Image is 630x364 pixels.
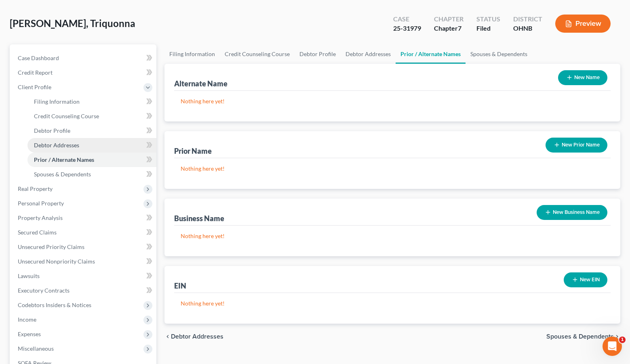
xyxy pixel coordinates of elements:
[10,17,135,29] span: [PERSON_NAME], Triquonna
[34,156,94,163] span: Prior / Alternate Names
[34,98,80,105] span: Filing Information
[164,44,220,64] a: Filing Information
[18,243,84,250] span: Unsecured Priority Claims
[27,94,156,109] a: Filing Information
[174,281,186,291] div: EIN
[513,24,542,33] div: OHNB
[564,272,607,287] button: New EIN
[18,316,36,323] span: Income
[546,333,614,340] span: Spouses & Dependents
[181,165,604,173] p: Nothing here yet!
[11,51,156,65] a: Case Dashboard
[11,269,156,283] a: Lawsuits
[18,258,95,265] span: Unsecured Nonpriority Claims
[18,345,54,352] span: Miscellaneous
[11,211,156,225] a: Property Analysis
[34,113,99,119] span: Credit Counseling Course
[18,185,53,192] span: Real Property
[393,24,421,33] div: 25-31979
[18,287,70,294] span: Executory Contracts
[27,138,156,153] a: Debtor Addresses
[18,84,51,90] span: Client Profile
[27,123,156,138] a: Debtor Profile
[434,15,464,24] div: Chapter
[546,333,620,340] button: Spouses & Dependents chevron_right
[11,225,156,240] a: Secured Claims
[11,65,156,80] a: Credit Report
[11,283,156,298] a: Executory Contracts
[34,171,91,178] span: Spouses & Dependents
[341,44,396,64] a: Debtor Addresses
[18,69,53,76] span: Credit Report
[174,146,212,156] div: Prior Name
[181,299,604,308] p: Nothing here yet!
[174,213,224,223] div: Business Name
[603,337,622,356] iframe: Intercom live chat
[555,15,611,33] button: Preview
[18,301,91,308] span: Codebtors Insiders & Notices
[393,15,421,24] div: Case
[476,24,500,33] div: Filed
[27,109,156,123] a: Credit Counseling Course
[164,333,223,340] button: chevron_left Debtor Addresses
[181,97,604,105] p: Nothing here yet!
[295,44,341,64] a: Debtor Profile
[18,200,64,207] span: Personal Property
[18,272,40,279] span: Lawsuits
[11,254,156,269] a: Unsecured Nonpriority Claims
[220,44,295,64] a: Credit Counseling Course
[27,167,156,182] a: Spouses & Dependents
[174,79,228,88] div: Alternate Name
[18,54,59,61] span: Case Dashboard
[619,337,626,343] span: 1
[614,333,620,340] i: chevron_right
[34,142,79,149] span: Debtor Addresses
[546,138,607,153] button: New Prior Name
[396,44,466,64] a: Prior / Alternate Names
[34,127,70,134] span: Debtor Profile
[458,24,461,32] span: 7
[18,229,57,236] span: Secured Claims
[164,333,171,340] i: chevron_left
[537,205,607,220] button: New Business Name
[476,15,500,24] div: Status
[466,44,532,64] a: Spouses & Dependents
[11,240,156,254] a: Unsecured Priority Claims
[434,24,464,33] div: Chapter
[18,331,41,337] span: Expenses
[27,153,156,167] a: Prior / Alternate Names
[18,214,63,221] span: Property Analysis
[558,70,607,85] button: New Name
[513,15,542,24] div: District
[171,333,223,340] span: Debtor Addresses
[181,232,604,240] p: Nothing here yet!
